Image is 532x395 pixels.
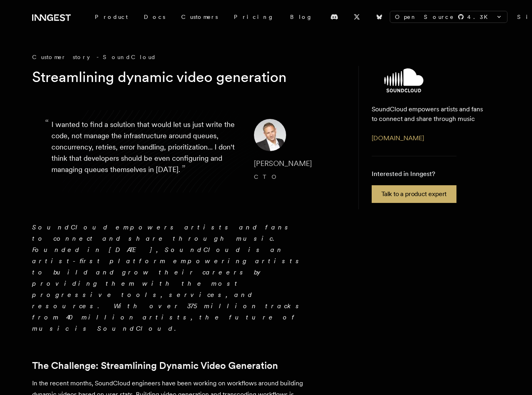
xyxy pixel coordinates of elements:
div: Customer story - SoundCloud [32,53,346,61]
img: SoundCloud's logo [356,68,452,92]
p: SoundCloud empowers artists and fans to connect and share through music [372,104,487,124]
a: Discord [325,10,343,23]
span: CTO [254,174,280,180]
span: ” [182,163,186,174]
a: [DOMAIN_NAME] [372,134,424,142]
a: Bluesky [370,10,388,23]
div: Product [87,10,136,24]
p: Interested in Inngest? [372,169,456,179]
a: Pricing [226,10,282,24]
a: X [348,10,366,23]
h1: Streamlining dynamic video generation [32,68,333,87]
p: I wanted to find a solution that would let us just write the code, not manage the infrastructure ... [51,119,241,183]
a: Talk to a product expert [372,185,456,203]
span: 4.3 K [467,13,493,21]
a: Blog [282,10,321,24]
span: Open Source [395,13,454,21]
span: [PERSON_NAME] [254,159,312,168]
a: Docs [136,10,173,24]
span: “ [45,121,49,125]
a: Customers [173,10,226,24]
a: The Challenge: Streamlining Dynamic Video Generation [32,360,278,371]
img: Image of Matthew Drooker [254,119,286,151]
em: SoundCloud empowers artists and fans to connect and share through music. Founded in [DATE], Sound... [32,223,303,332]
